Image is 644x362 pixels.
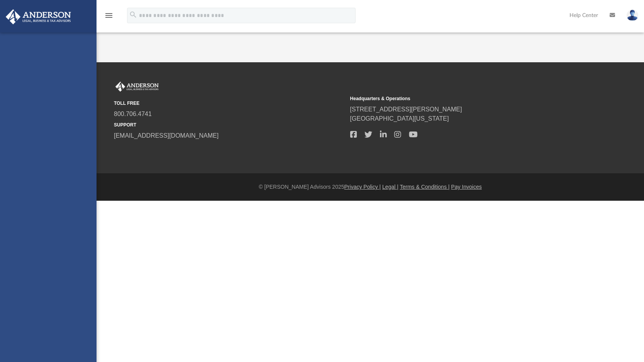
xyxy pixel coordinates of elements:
[627,10,638,21] img: User Pic
[104,11,114,20] i: menu
[114,132,219,139] a: [EMAIL_ADDRESS][DOMAIN_NAME]
[97,183,644,191] div: © [PERSON_NAME] Advisors 2025
[104,15,114,20] a: menu
[3,9,73,24] img: Anderson Advisors Platinum Portal
[129,10,137,19] i: search
[400,184,450,190] a: Terms & Conditions |
[451,184,481,190] a: Pay Invoices
[350,115,449,122] a: [GEOGRAPHIC_DATA][US_STATE]
[114,111,152,117] a: 800.706.4741
[350,106,462,113] a: [STREET_ADDRESS][PERSON_NAME]
[114,121,345,128] small: SUPPORT
[382,184,398,190] a: Legal |
[114,82,160,92] img: Anderson Advisors Platinum Portal
[350,95,581,102] small: Headquarters & Operations
[344,184,381,190] a: Privacy Policy |
[114,100,345,107] small: TOLL FREE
